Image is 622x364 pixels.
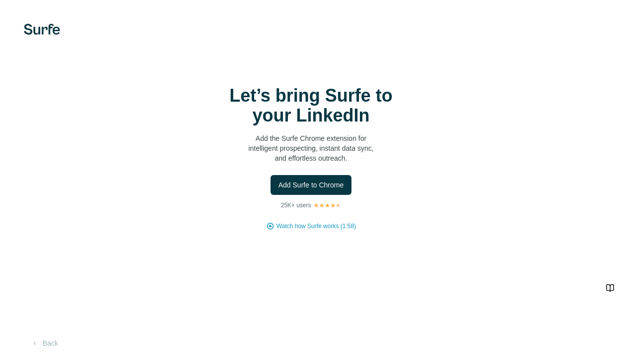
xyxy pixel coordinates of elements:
button: Add Surfe to Chrome [271,175,352,195]
img: Surfe's logo [24,24,60,35]
p: 25K+ users [280,201,311,210]
button: Back [24,334,65,352]
img: Rating Stars [313,202,342,208]
p: Add the Surfe Chrome extension for intelligent prospecting, instant data sync, and effortless out... [212,133,411,163]
button: Watch how Surfe works (1:58) [276,222,356,231]
span: Add Surfe to Chrome [278,180,344,190]
h1: Let’s bring Surfe to your LinkedIn [212,86,411,125]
